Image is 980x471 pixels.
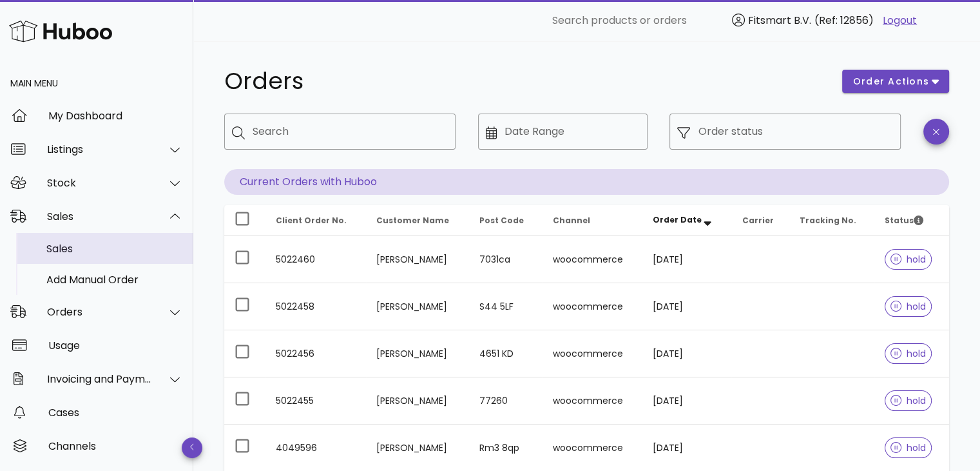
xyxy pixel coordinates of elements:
span: hold [890,302,927,311]
td: 7031ca [469,236,542,283]
div: Channels [48,440,183,452]
div: Invoicing and Payments [47,373,152,385]
div: Add Manual Order [46,274,183,286]
td: woocommerce [542,377,642,425]
td: [PERSON_NAME] [366,377,469,425]
div: Listings [47,143,152,155]
td: [PERSON_NAME] [366,283,469,330]
img: Huboo Logo [9,17,112,45]
span: Carrier [742,215,773,226]
td: woocommerce [542,330,642,377]
span: Fitsmart B.V. [748,13,811,28]
span: hold [890,349,927,358]
th: Post Code [469,205,542,236]
td: [DATE] [642,330,732,377]
td: S44 5LF [469,283,542,330]
span: Order Date [653,214,702,225]
td: 4651 KD [469,330,542,377]
th: Status [874,205,949,236]
span: Client Order No. [276,215,347,226]
th: Client Order No. [265,205,366,236]
td: woocommerce [542,283,642,330]
div: Sales [47,210,152,223]
span: hold [890,443,927,452]
span: hold [890,396,927,405]
div: Usage [48,339,183,352]
a: Logout [883,13,917,28]
th: Order Date: Sorted descending. Activate to remove sorting. [642,205,732,236]
button: order actions [842,70,949,93]
td: [DATE] [642,236,732,283]
td: 77260 [469,377,542,425]
span: (Ref: 12856) [814,13,874,28]
th: Tracking No. [789,205,874,236]
p: Current Orders with Huboo [224,169,949,195]
div: Stock [47,177,152,189]
div: Orders [47,306,152,318]
th: Carrier [731,205,789,236]
td: 5022460 [265,236,366,283]
span: hold [890,255,927,264]
div: My Dashboard [48,110,183,122]
span: Status [885,215,923,226]
h1: Orders [224,70,827,93]
span: Channel [552,215,590,226]
th: Customer Name [366,205,469,236]
div: Cases [48,406,183,419]
span: Tracking No. [800,215,856,226]
td: [PERSON_NAME] [366,330,469,377]
td: 5022456 [265,330,366,377]
div: Sales [46,243,183,255]
span: Customer Name [376,215,449,226]
td: [DATE] [642,377,732,425]
span: order actions [852,75,930,88]
td: woocommerce [542,236,642,283]
span: Post Code [479,215,524,226]
td: [DATE] [642,283,732,330]
td: [PERSON_NAME] [366,236,469,283]
th: Channel [542,205,642,236]
td: 5022455 [265,377,366,425]
td: 5022458 [265,283,366,330]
